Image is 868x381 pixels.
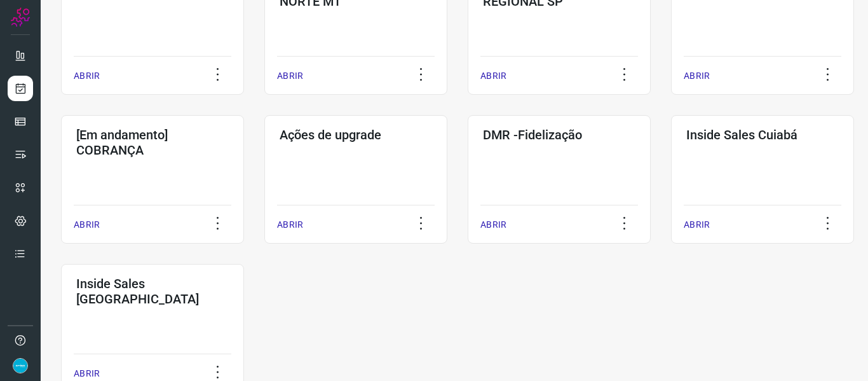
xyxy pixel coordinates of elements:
h3: Ações de upgrade [280,127,432,142]
p: ABRIR [480,69,506,83]
p: ABRIR [277,218,303,232]
p: ABRIR [74,69,100,83]
img: Logo [11,8,30,27]
h3: DMR -Fidelização [483,127,635,142]
h3: Inside Sales Cuiabá [686,127,839,142]
p: ABRIR [74,218,100,232]
p: ABRIR [684,69,710,83]
p: ABRIR [74,367,100,380]
p: ABRIR [277,69,303,83]
h3: [Em andamento] COBRANÇA [76,127,229,158]
p: ABRIR [480,218,506,232]
img: 86fc21c22a90fb4bae6cb495ded7e8f6.png [13,358,28,373]
h3: Inside Sales [GEOGRAPHIC_DATA] [76,276,229,307]
p: ABRIR [684,218,710,232]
